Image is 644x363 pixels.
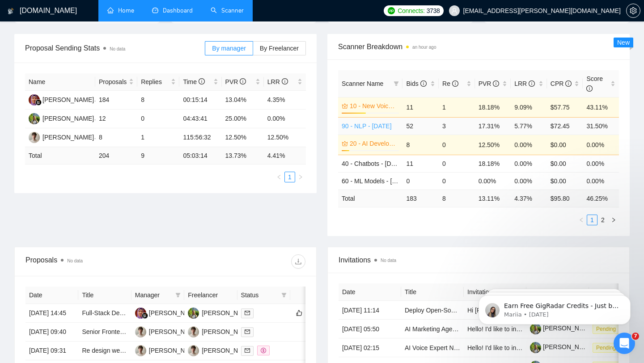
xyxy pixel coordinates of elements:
th: Replies [137,73,179,91]
div: [PERSON_NAME] [42,114,94,123]
li: Previous Page [274,172,284,182]
td: Total [25,147,95,165]
a: 40 - Chatbots - [DATE] [342,160,405,167]
a: 90 - NLP - [DATE] [342,122,392,130]
td: $0.00 [547,172,583,190]
td: 4.41 % [264,147,306,165]
td: 25.00% [222,110,264,128]
td: 0 [137,110,179,128]
a: 1 [587,215,597,225]
span: user [451,8,458,14]
td: 0 [439,155,475,172]
span: Invitations [339,254,619,266]
td: 204 [95,147,137,165]
td: [DATE] 11:14 [339,301,401,320]
li: Next Page [295,172,306,182]
th: Title [401,283,464,301]
span: Status [241,290,278,300]
td: 46.25 % [583,190,619,207]
div: [PERSON_NAME] [149,308,200,318]
li: Next Page [608,215,619,225]
td: 1 [439,97,475,117]
a: AI Marketing Agent for Prospect Outreach [405,325,521,333]
span: crown [342,140,348,147]
th: Name [25,73,95,91]
img: OH [188,326,199,338]
span: left [276,174,282,180]
iframe: Intercom live chat [614,333,635,354]
td: 43.11% [583,97,619,117]
span: Scanner Breakdown [338,41,619,52]
img: MK [188,308,199,319]
span: filter [394,81,399,86]
span: Proposals [99,77,127,87]
a: 1 [285,172,295,182]
div: [PERSON_NAME] [149,346,200,355]
a: setting [626,7,640,14]
a: Full-Stack Developer (Node.js + React) to Debug & Deploy Replit Project [82,309,284,317]
td: 04:43:41 [179,110,221,128]
button: right [295,172,306,182]
a: 2 [598,215,608,225]
span: mail [245,348,250,353]
td: $57.75 [547,97,583,117]
span: right [611,217,616,223]
span: info-circle [199,78,205,84]
span: crown [342,103,348,109]
td: 8 [402,135,439,155]
a: Deploy Open-Source Dyad AI App Builder to a Secure Server [405,307,575,314]
td: 12 [95,110,137,128]
button: left [576,215,587,225]
td: 13.04% [222,91,264,110]
a: homeHome [107,7,134,14]
td: 4.37 % [511,190,547,207]
td: 12.50% [222,128,264,147]
td: 115:56:32 [179,128,221,147]
span: filter [280,288,288,302]
td: 8 [439,190,475,207]
span: info-circle [452,80,458,87]
td: 31.50% [583,117,619,135]
img: SM [135,308,146,319]
th: Manager [131,287,184,304]
span: info-circle [240,78,246,84]
td: 17.31% [475,117,511,135]
td: 0.00% [583,172,619,190]
td: 12.50% [475,135,511,155]
td: 0 [439,172,475,190]
button: like [294,308,305,318]
span: LRR [267,78,288,85]
td: Deploy Open-Source Dyad AI App Builder to a Secure Server [401,301,464,320]
time: an hour ago [412,45,436,50]
a: 20 - AI Developer - [DATE] [350,139,397,148]
td: [DATE] 05:50 [339,320,401,338]
td: Total [338,190,402,207]
td: 184 [95,91,137,110]
img: OH [135,326,146,338]
a: SM[PERSON_NAME] [135,309,200,316]
div: [PERSON_NAME] [149,327,200,337]
td: 52 [402,117,439,135]
span: Scanner Name [342,80,383,87]
span: Replies [141,77,169,87]
span: PVR [225,78,246,85]
span: 7 [632,333,639,340]
th: Date [25,287,78,304]
td: 0.00% [583,135,619,155]
li: Previous Page [576,215,587,225]
span: mail [245,310,250,316]
a: OH[PERSON_NAME] [188,346,253,354]
span: Time [183,78,204,85]
th: Date [339,283,401,301]
img: MK [29,113,40,124]
td: 0.00% [511,155,547,172]
div: [PERSON_NAME] [202,346,253,355]
span: info-circle [586,85,593,92]
img: OH [135,345,146,356]
span: No data [110,46,125,51]
a: searchScanner [211,7,244,14]
span: No data [67,258,83,263]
